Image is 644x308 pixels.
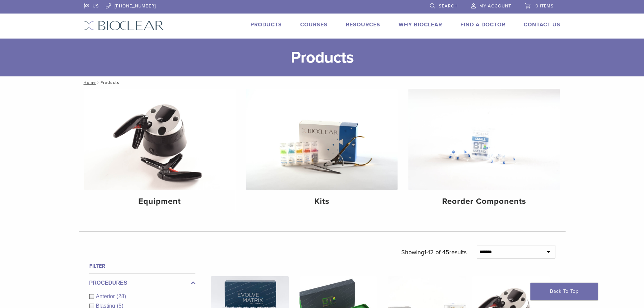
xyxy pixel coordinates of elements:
[252,195,392,208] h4: Kits
[246,89,398,212] a: Kits
[89,262,195,270] h4: Filter
[300,21,328,28] a: Courses
[117,293,126,299] span: (28)
[96,293,117,299] span: Anterior
[89,279,195,287] label: Procedures
[439,3,458,9] span: Search
[535,3,554,9] span: 0 items
[424,248,449,256] span: 1-12 of 45
[346,21,380,28] a: Resources
[460,21,505,28] a: Find A Doctor
[79,76,566,89] nav: Products
[246,89,398,190] img: Kits
[401,245,467,259] p: Showing results
[84,89,236,190] img: Equipment
[479,3,511,9] span: My Account
[81,80,96,85] a: Home
[251,21,282,28] a: Products
[96,81,100,84] span: /
[408,89,560,212] a: Reorder Components
[399,21,442,28] a: Why Bioclear
[84,89,236,212] a: Equipment
[414,195,554,208] h4: Reorder Components
[530,283,598,300] a: Back To Top
[84,21,164,30] img: Bioclear
[408,89,560,190] img: Reorder Components
[90,195,230,208] h4: Equipment
[524,21,560,28] a: Contact Us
